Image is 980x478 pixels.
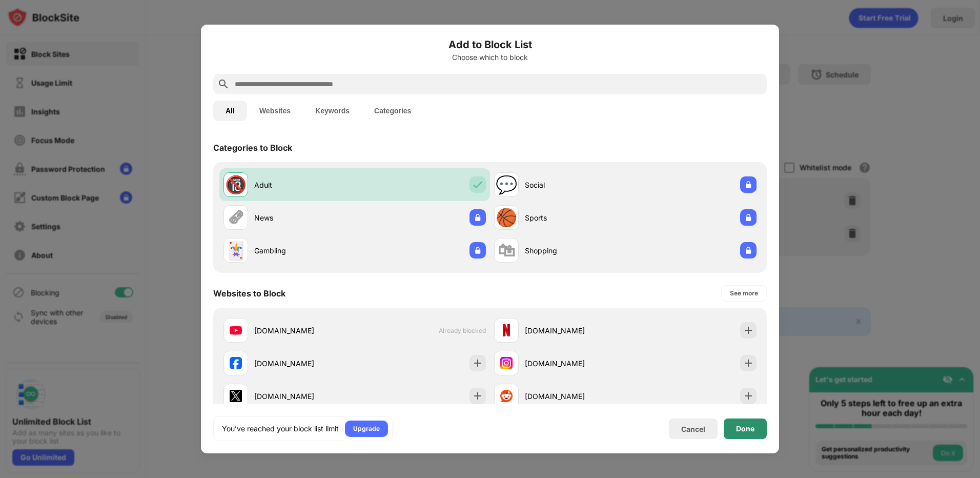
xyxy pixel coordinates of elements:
span: Already blocked [439,327,486,334]
div: Websites to Block [213,288,285,298]
div: 🃏 [225,240,247,261]
div: Adult [254,180,355,190]
div: 🔞 [225,174,247,195]
div: Gambling [254,245,355,256]
button: Websites [247,101,303,121]
div: [DOMAIN_NAME] [525,358,625,369]
img: favicons [500,390,513,402]
div: News [254,212,355,223]
div: Choose which to block [213,53,767,62]
div: Categories to Block [213,143,292,153]
div: Done [736,425,754,433]
div: Shopping [525,245,625,256]
h6: Add to Block List [213,37,767,52]
div: 💬 [496,174,517,195]
div: You’ve reached your block list limit [222,424,339,434]
img: favicons [230,390,242,402]
div: [DOMAIN_NAME] [525,325,625,336]
div: [DOMAIN_NAME] [254,358,355,369]
img: favicons [230,324,242,336]
img: favicons [230,357,242,369]
button: Categories [362,101,423,121]
div: Sports [525,212,625,223]
div: [DOMAIN_NAME] [254,325,355,336]
div: Cancel [681,425,705,433]
div: Social [525,180,625,190]
div: 🛍 [498,240,515,261]
div: 🗞 [227,207,244,228]
div: See more [730,288,758,298]
div: 🏀 [496,207,517,228]
button: All [213,101,247,121]
img: search.svg [217,78,230,90]
div: [DOMAIN_NAME] [254,391,355,402]
img: favicons [500,324,513,336]
img: favicons [500,357,513,369]
button: Keywords [303,101,362,121]
div: [DOMAIN_NAME] [525,391,625,402]
div: Upgrade [353,424,380,434]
